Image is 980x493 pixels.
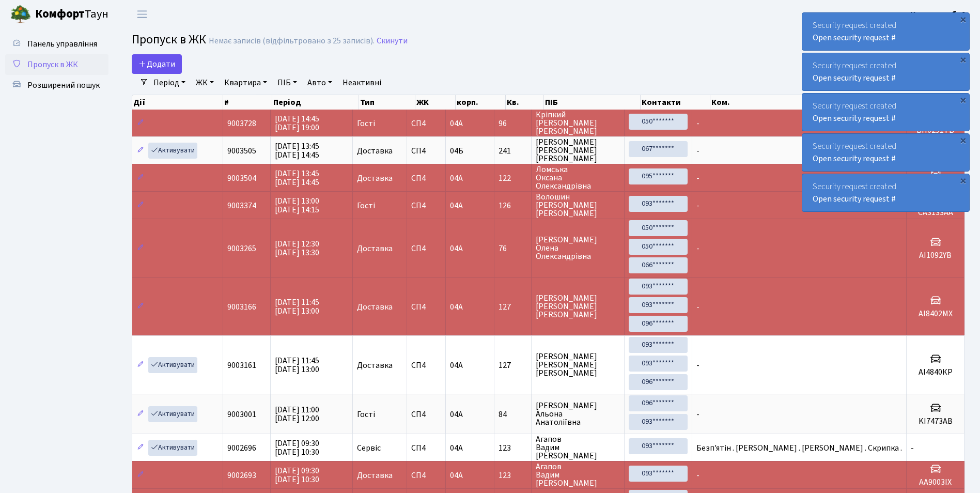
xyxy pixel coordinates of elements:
[357,244,393,253] span: Доставка
[911,477,960,487] h5: АА9003ІХ
[696,470,699,481] span: -
[696,118,699,129] span: -
[450,243,463,254] span: 04А
[536,193,620,218] span: Волошин [PERSON_NAME] [PERSON_NAME]
[411,444,441,452] span: СП4
[911,442,914,454] span: -
[357,471,393,480] span: Доставка
[5,34,108,54] a: Панель управління
[357,202,375,210] span: Гості
[958,14,968,24] div: ×
[272,95,359,110] th: Період
[450,470,463,481] span: 04А
[149,74,190,91] a: Період
[536,435,620,460] span: Агапов Вадим [PERSON_NAME]
[696,442,902,454] span: Безп'ятін . [PERSON_NAME] . [PERSON_NAME] . Скрипка .
[456,95,506,110] th: корп.
[641,95,710,110] th: Контакти
[303,74,336,91] a: Авто
[227,200,256,211] span: 9003374
[499,361,527,369] span: 127
[536,138,620,163] span: [PERSON_NAME] [PERSON_NAME] [PERSON_NAME]
[275,168,319,188] span: [DATE] 13:45 [DATE] 14:45
[536,236,620,260] span: [PERSON_NAME] Олена Олександрівна
[536,463,620,487] span: Агапов Вадим [PERSON_NAME]
[415,95,456,110] th: ЖК
[275,438,319,458] span: [DATE] 09:30 [DATE] 10:30
[910,9,968,20] b: Консьєрж б. 4.
[696,243,699,254] span: -
[696,145,699,157] span: -
[710,95,905,110] th: Ком.
[536,294,620,319] span: [PERSON_NAME] [PERSON_NAME] [PERSON_NAME]
[275,238,319,258] span: [DATE] 12:30 [DATE] 13:30
[958,54,968,65] div: ×
[802,53,969,90] div: Security request created
[536,111,620,135] span: Кріпкий [PERSON_NAME] [PERSON_NAME]
[227,118,256,129] span: 9003728
[411,174,441,182] span: СП4
[411,147,441,155] span: СП4
[227,243,256,254] span: 9003265
[813,113,896,124] a: Open security request #
[499,303,527,311] span: 127
[132,30,206,49] span: Пропуск в ЖК
[813,72,896,84] a: Open security request #
[275,195,319,215] span: [DATE] 13:00 [DATE] 14:15
[275,141,319,161] span: [DATE] 13:45 [DATE] 14:45
[450,118,463,129] span: 04А
[696,409,699,420] span: -
[357,119,375,128] span: Гості
[450,442,463,454] span: 04А
[813,32,896,43] a: Open security request #
[958,95,968,105] div: ×
[35,6,108,23] span: Таун
[536,402,620,426] span: [PERSON_NAME] Альона Анатоліївна
[227,409,256,420] span: 9003001
[223,95,273,110] th: #
[911,251,960,260] h5: АІ1092YB
[696,301,699,313] span: -
[27,59,78,70] span: Пропуск в ЖК
[138,58,175,70] span: Додати
[227,301,256,313] span: 9003166
[411,303,441,311] span: СП4
[499,174,527,182] span: 122
[148,143,197,159] a: Активувати
[275,113,319,133] span: [DATE] 14:45 [DATE] 19:00
[227,360,256,371] span: 9003161
[359,95,415,110] th: Тип
[411,244,441,253] span: СП4
[357,147,393,155] span: Доставка
[357,303,393,311] span: Доставка
[499,244,527,253] span: 76
[227,470,256,481] span: 9002693
[227,173,256,184] span: 9003504
[450,200,463,211] span: 04А
[499,444,527,452] span: 123
[450,145,463,157] span: 04Б
[132,54,182,74] a: Додати
[192,74,218,91] a: ЖК
[499,119,527,128] span: 96
[911,417,960,426] h5: KI7473AB
[696,200,699,211] span: -
[209,36,375,46] div: Немає записів (відфільтровано з 25 записів).
[696,173,699,184] span: -
[506,95,544,110] th: Кв.
[544,95,641,110] th: ПІБ
[911,309,960,319] h5: АІ8402МХ
[132,95,223,110] th: Дії
[499,471,527,480] span: 123
[813,153,896,164] a: Open security request #
[499,410,527,419] span: 84
[35,6,85,22] b: Комфорт
[911,367,960,377] h5: АІ4840КР
[5,75,108,96] a: Розширений пошук
[129,6,155,23] button: Переключити навігацію
[338,74,385,91] a: Неактивні
[499,202,527,210] span: 126
[27,38,97,50] span: Панель управління
[275,297,319,317] span: [DATE] 11:45 [DATE] 13:00
[813,193,896,205] a: Open security request #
